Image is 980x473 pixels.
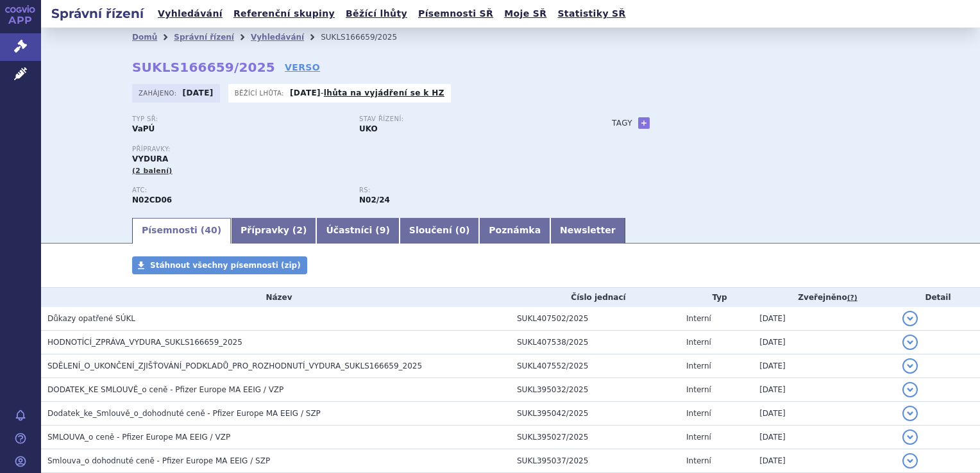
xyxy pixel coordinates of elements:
[902,335,918,350] button: detail
[753,426,896,449] td: [DATE]
[359,195,390,204] strong: rimegepant
[296,225,303,235] span: 2
[686,409,711,418] span: Interní
[231,218,316,244] a: Přípravky (2)
[686,433,711,442] span: Interní
[359,124,378,133] strong: UKO
[139,88,179,98] span: Zahájeno:
[41,288,511,307] th: Název
[47,433,230,442] span: SMLOUVA_o ceně - Pfizer Europe MA EEIG / VZP
[174,33,234,42] a: Správní řízení
[324,88,444,97] a: lhůta na vyjádření se k HZ
[479,218,550,244] a: Poznámka
[686,338,711,347] span: Interní
[902,453,918,469] button: detail
[132,145,586,153] p: Přípravky:
[511,402,680,426] td: SUKL395042/2025
[132,256,307,274] a: Stáhnout všechny písemnosti (zip)
[380,225,386,235] span: 9
[154,5,226,22] a: Vyhledávání
[511,426,680,449] td: SUKL395027/2025
[753,331,896,354] td: [DATE]
[235,88,287,98] span: Běžící lhůta:
[686,314,711,323] span: Interní
[47,361,422,370] span: SDĚLENÍ_O_UKONČENÍ_ZJIŠŤOVÁNÍ_PODKLADŮ_PRO_ROZHODNUTÍ_VYDURA_SUKLS166659_2025
[359,187,573,194] p: RS:
[47,409,321,418] span: Dodatek_ke_Smlouvě_o_dohodnuté ceně - Pfizer Europe MA EEIG / SZP
[511,331,680,354] td: SUKL407538/2025
[359,115,573,123] p: Stav řízení:
[847,294,857,303] abbr: (?)
[686,456,711,465] span: Interní
[902,358,918,374] button: detail
[902,382,918,397] button: detail
[132,218,231,244] a: Písemnosti (40)
[753,378,896,402] td: [DATE]
[400,218,479,244] a: Sloučení (0)
[285,61,320,74] a: VERSO
[321,28,414,47] li: SUKLS166659/2025
[680,288,753,307] th: Typ
[511,354,680,378] td: SUKL407552/2025
[47,385,283,394] span: DODATEK_KE SMLOUVĚ_o ceně - Pfizer Europe MA EEIG / VZP
[290,88,444,98] p: -
[753,307,896,331] td: [DATE]
[132,60,275,75] strong: SUKLS166659/2025
[414,5,497,22] a: Písemnosti SŘ
[753,402,896,426] td: [DATE]
[41,4,154,22] h2: Správní řízení
[612,115,632,131] h3: Tagy
[47,456,270,465] span: Smlouva_o dohodnuté ceně - Pfizer Europe MA EEIG / SZP
[132,124,155,133] strong: VaPÚ
[896,288,980,307] th: Detail
[550,218,625,244] a: Newsletter
[290,88,321,97] strong: [DATE]
[686,385,711,394] span: Interní
[753,354,896,378] td: [DATE]
[132,195,172,204] strong: RIMEGEPANT
[902,311,918,326] button: detail
[500,5,550,22] a: Moje SŘ
[183,88,214,97] strong: [DATE]
[686,361,711,370] span: Interní
[47,314,135,323] span: Důkazy opatřené SÚKL
[511,449,680,473] td: SUKL395037/2025
[251,33,304,42] a: Vyhledávání
[132,33,157,42] a: Domů
[316,218,399,244] a: Účastníci (9)
[230,5,339,22] a: Referenční skupiny
[150,261,301,270] span: Stáhnout všechny písemnosti (zip)
[753,449,896,473] td: [DATE]
[511,307,680,331] td: SUKL407502/2025
[132,187,346,194] p: ATC:
[511,378,680,402] td: SUKL395032/2025
[342,5,411,22] a: Běžící lhůty
[47,338,242,347] span: HODNOTÍCÍ_ZPRÁVA_VYDURA_SUKLS166659_2025
[132,154,168,163] span: VYDURA
[459,225,466,235] span: 0
[902,429,918,445] button: detail
[132,167,173,175] span: (2 balení)
[553,5,629,22] a: Statistiky SŘ
[902,406,918,421] button: detail
[205,225,217,235] span: 40
[638,117,650,129] a: +
[511,288,680,307] th: Číslo jednací
[132,115,346,123] p: Typ SŘ:
[753,288,896,307] th: Zveřejněno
